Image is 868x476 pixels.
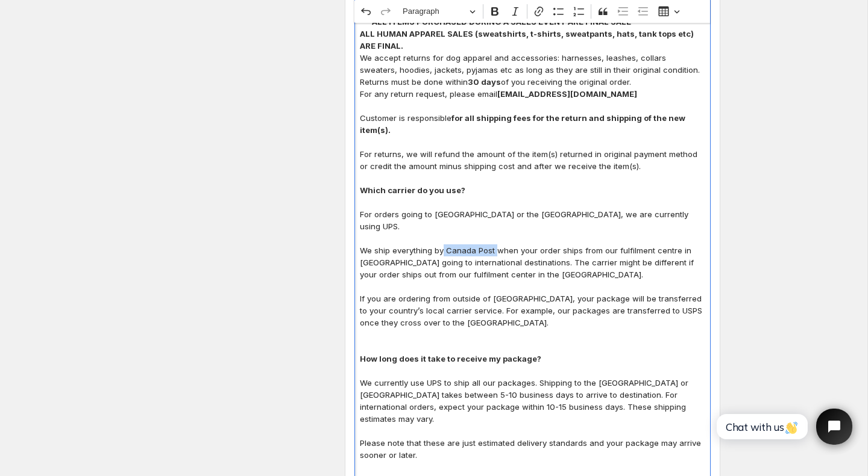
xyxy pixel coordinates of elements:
strong: Which carrier do you use? [360,185,465,195]
strong: ALL HUMAN APPAREL SALES (sweatshirts, t-shirts, sweatpants, hats, tank tops etc) ARE FINAL. [360,29,694,51]
strong: [EMAIL_ADDRESS][DOMAIN_NAME] [497,89,637,99]
p: We accept returns for dog apparel and accessories: harnesses, leashes, collars sweaters, hoodies,... [360,52,705,76]
strong: How long does it take to receive my package? [360,354,541,363]
strong: for all shipping fees for the return and shipping of the new item(s). [360,113,685,135]
p: Returns must be done within of you receiving the original order. [360,76,705,88]
p: For any return request, please email Customer is responsible For returns, we will refund the amou... [360,88,705,172]
span: Paragraph [403,4,465,19]
strong: 30 days [468,77,501,87]
button: Paragraph, Heading [397,2,480,21]
iframe: Tidio Chat [703,398,863,455]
